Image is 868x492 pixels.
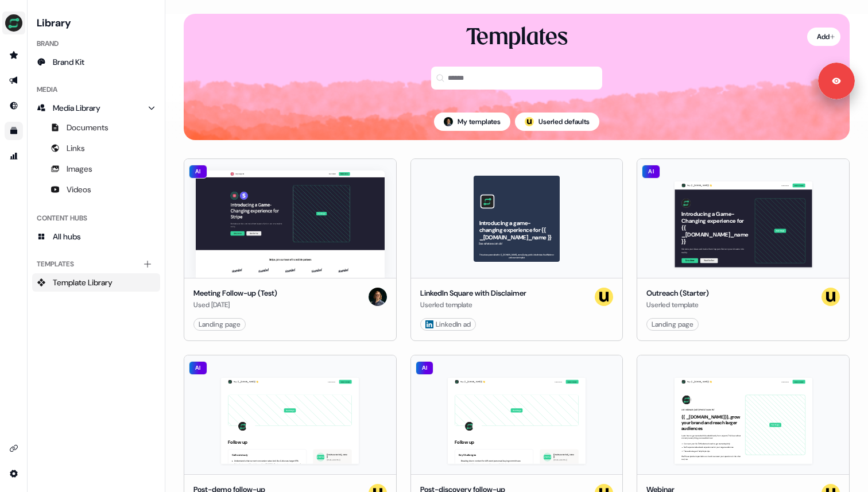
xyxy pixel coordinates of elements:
[32,53,160,71] a: Brand Kit
[652,319,693,330] div: Landing page
[53,277,113,288] span: Template Library
[32,118,160,137] a: Documents
[32,209,160,227] div: Content Hubs
[425,319,471,330] div: LinkedIn ad
[67,184,91,195] span: Videos
[32,34,160,53] div: Brand
[189,165,207,179] div: AI
[5,46,23,64] a: Go to prospects
[595,288,613,306] img: userled logo
[53,231,81,242] span: All hubs
[420,288,526,299] div: LinkedIn Square with Disclaimer
[67,122,108,133] span: Documents
[646,299,709,311] div: Userled template
[410,158,623,341] button: Introducing a game-changing experience for {{ _[DOMAIN_NAME]_name }}See what we can do!This ad wa...
[5,71,23,90] a: Go to outbound experience
[32,227,160,246] a: All hubs
[193,299,277,311] div: Used [DATE]
[5,96,23,115] a: Go to Inbound
[466,23,568,53] div: Templates
[32,255,160,273] div: Templates
[199,319,241,330] div: Landing page
[32,160,160,178] a: Images
[434,113,510,131] button: My templates
[32,80,160,99] div: Media
[196,171,385,278] img: Meeting Follow-up (Test)
[67,142,85,154] span: Links
[646,288,709,299] div: Outreach (Starter)
[807,28,840,46] button: Add
[184,158,397,341] button: Meeting Follow-up (Test)AIMeeting Follow-up (Test)Used [DATE]NickLanding page
[32,273,160,292] a: Template Library
[515,113,599,131] button: userled logo;Userled defaults
[637,158,850,341] button: Hey {{ _[DOMAIN_NAME] }} 👋Learn moreBook a demoIntroducing a Game-Changing experience for {{ _[DO...
[5,122,23,140] a: Go to templates
[525,117,534,126] img: userled logo
[32,14,160,30] h3: Library
[32,180,160,199] a: Videos
[420,299,526,311] div: Userled template
[189,361,207,375] div: AI
[5,464,23,483] a: Go to integrations
[821,288,840,306] img: userled logo
[642,165,660,179] div: AI
[416,361,434,375] div: AI
[67,163,92,175] span: Images
[5,147,23,165] a: Go to attribution
[32,99,160,117] a: Media Library
[5,439,23,458] a: Go to integrations
[369,288,387,306] img: Nick
[193,288,277,299] div: Meeting Follow-up (Test)
[53,102,100,114] span: Media Library
[32,139,160,157] a: Links
[525,117,534,126] div: ;
[53,56,84,68] span: Brand Kit
[444,117,453,126] img: Nick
